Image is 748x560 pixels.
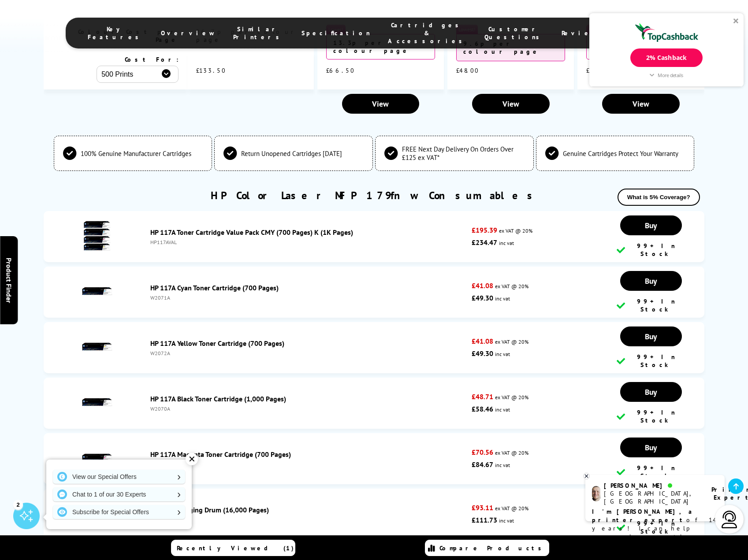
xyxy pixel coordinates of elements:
[82,387,112,418] img: HP 117A Black Toner Cartridge (1,000 Pages)
[499,227,532,234] span: ex VAT @ 20%
[472,392,493,401] strong: £48.71
[495,338,528,345] span: ex VAT @ 20%
[82,220,112,251] img: HP 117A Toner Cartridge Value Pack CMY (700 Pages) K (1K Pages)
[472,460,493,469] strong: £84.67
[604,490,700,505] div: [GEOGRAPHIC_DATA], [GEOGRAPHIC_DATA]
[342,94,420,114] a: View
[499,517,514,524] span: inc vat
[617,242,685,258] div: 99+ In Stock
[53,487,185,501] a: Chat to 1 of our 30 Experts
[150,283,279,292] a: HP 117A Cyan Toner Cartridge (700 Pages)
[171,540,295,556] a: Recently Viewed (1)
[633,99,649,109] span: View
[233,25,284,41] span: Similar Printers
[495,295,510,302] span: inc vat
[592,508,695,524] b: I'm [PERSON_NAME], a printer expert
[645,331,657,341] span: Buy
[721,511,738,528] img: user-headset-light.svg
[472,448,493,456] strong: £70.56
[82,276,112,307] img: HP 117A Cyan Toner Cartridge (700 Pages)
[617,353,685,369] div: 99+ In Stock
[150,228,353,237] a: HP 117A Toner Cartridge Value Pack CMY (700 Pages) K (1K Pages)
[592,508,718,549] p: of 14 years! I can help you choose the right product
[301,29,370,37] span: Specification
[495,394,528,401] span: ex VAT @ 20%
[502,99,519,109] span: View
[13,500,23,509] div: 2
[472,404,493,413] strong: £58.46
[53,470,185,484] a: View our Special Offers
[326,67,355,74] span: £66.50
[150,450,291,459] a: HP 117A Magenta Toner Cartridge (700 Pages)
[150,294,467,301] div: W2071A
[150,339,284,348] a: HP 117A Yellow Toner Cartridge (700 Pages)
[372,99,389,109] span: View
[125,56,179,63] span: Cost For:
[177,544,294,552] span: Recently Viewed (1)
[186,453,198,465] div: ✕
[161,29,216,37] span: Overview
[150,350,467,356] div: W2072A
[484,25,544,41] span: Customer Questions
[618,189,700,206] button: What is 5% Coverage?
[196,67,226,74] span: £133.50
[645,220,657,230] span: Buy
[645,387,657,397] span: Buy
[211,189,538,202] a: HP Color Laser MFP 179fnw Consumables
[495,449,528,456] span: ex VAT @ 20%
[617,408,685,424] div: 99+ In Stock
[586,67,612,74] span: £55.50
[402,145,525,162] span: FREE Next Day Delivery On Orders Over £125 ex VAT*
[82,442,112,473] img: HP 117A Magenta Toner Cartridge (700 Pages)
[472,293,493,302] strong: £49.30
[150,394,286,403] a: HP 117A Black Toner Cartridge (1,000 Pages)
[439,544,546,552] span: Compare Products
[472,349,493,358] strong: £49.30
[472,337,493,345] strong: £41.08
[472,94,550,114] a: View
[150,405,467,412] div: W2070A
[563,149,678,158] span: Genuine Cartridges Protect Your Warranty
[472,503,493,512] strong: £93.11
[645,276,657,286] span: Buy
[150,461,467,467] div: W2073A
[150,239,467,245] div: HP117AVAL
[456,67,479,74] span: £48.00
[592,486,600,501] img: ashley-livechat.png
[499,240,514,246] span: inc vat
[388,21,467,45] span: Cartridges & Accessories
[150,505,269,514] a: HP 120A Imaging Drum (16,000 Pages)
[472,281,493,290] strong: £41.08
[472,515,497,524] strong: £111.73
[495,505,528,512] span: ex VAT @ 20%
[472,226,497,234] strong: £195.39
[82,331,112,362] img: HP 117A Yellow Toner Cartridge (700 Pages)
[53,505,185,519] a: Subscribe for Special Offers
[81,149,191,158] span: 100% Genuine Manufacturer Cartridges
[425,540,549,556] a: Compare Products
[150,516,467,523] div: W1120A
[241,149,342,158] span: Return Unopened Cartridges [DATE]
[495,406,510,413] span: inc vat
[604,482,700,490] div: [PERSON_NAME]
[617,464,685,480] div: 99+ In Stock
[495,462,510,468] span: inc vat
[645,442,657,452] span: Buy
[495,351,510,357] span: inc vat
[495,283,528,289] span: ex VAT @ 20%
[602,94,680,114] a: View
[472,238,497,247] strong: £234.47
[4,257,13,303] span: Product Finder
[562,29,606,37] span: Reviews
[617,297,685,313] div: 99+ In Stock
[88,25,143,41] span: Key Features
